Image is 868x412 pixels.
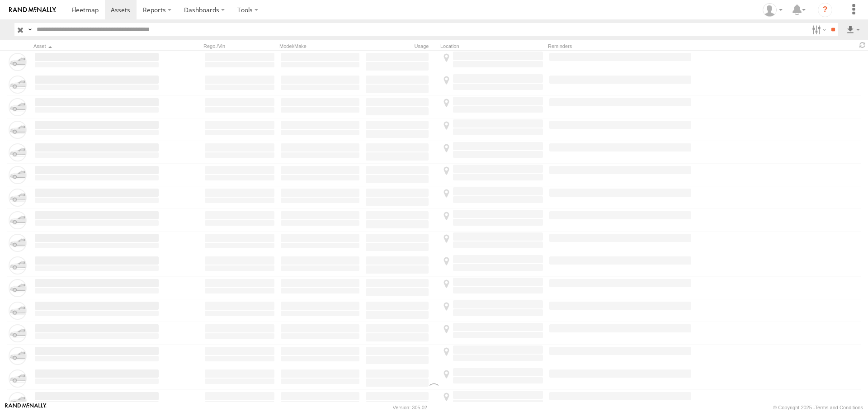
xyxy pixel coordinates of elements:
[815,405,863,410] a: Terms and Conditions
[759,3,786,17] div: Jessica Garbutt
[857,41,868,49] span: Refresh
[818,3,832,17] i: ?
[440,43,544,49] div: Location
[9,7,56,13] img: rand-logo.svg
[845,23,861,36] label: Export results as...
[33,43,160,49] div: Click to Sort
[393,405,427,410] div: Version: 305.02
[203,43,276,49] div: Rego./Vin
[5,403,47,412] a: Visit our Website
[279,43,361,49] div: Model/Make
[548,43,693,49] div: Reminders
[26,23,33,36] label: Search Query
[364,43,437,49] div: Usage
[808,23,828,36] label: Search Filter Options
[773,405,863,410] div: © Copyright 2025 -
